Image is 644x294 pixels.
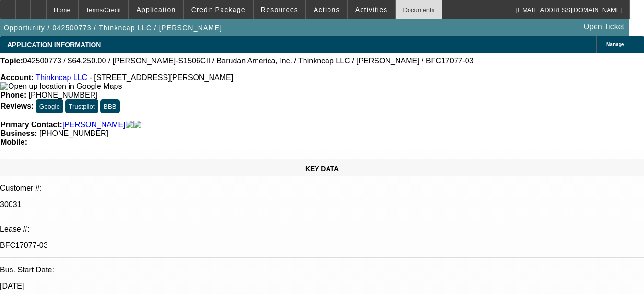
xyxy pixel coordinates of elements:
[0,91,26,99] strong: Phone:
[0,138,27,146] strong: Mobile:
[0,102,34,110] strong: Reviews:
[191,6,246,13] span: Credit Package
[23,57,474,65] span: 042500773 / $64,250.00 / [PERSON_NAME]-S1506CII / Barudan America, Inc. / Thinkncap LLC / [PERSON...
[184,0,253,19] button: Credit Package
[126,121,133,129] img: facebook-icon.png
[90,73,234,82] span: - [STREET_ADDRESS][PERSON_NAME]
[0,121,62,129] strong: Primary Contact:
[136,6,176,13] span: Application
[580,19,628,35] a: Open Ticket
[4,24,222,32] span: Opportunity / 042500773 / Thinkncap LLC / [PERSON_NAME]
[7,41,101,49] span: APPLICATION INFORMATION
[305,165,339,172] span: KEY DATA
[314,6,340,13] span: Actions
[0,73,34,82] strong: Account:
[39,129,108,137] span: [PHONE_NUMBER]
[35,73,87,82] a: Thinkncap LLC
[133,121,141,129] img: linkedin-icon.png
[62,121,126,129] a: [PERSON_NAME]
[606,42,624,47] span: Manage
[0,82,122,90] a: View Google Maps
[261,6,298,13] span: Resources
[0,129,37,137] strong: Business:
[65,99,98,113] button: Trustpilot
[29,91,98,99] span: [PHONE_NUMBER]
[0,82,122,91] img: Open up location in Google Maps
[129,0,183,19] button: Application
[100,99,120,113] button: BBB
[306,0,347,19] button: Actions
[348,0,395,19] button: Activities
[0,57,23,65] strong: Topic:
[254,0,305,19] button: Resources
[355,6,388,13] span: Activities
[36,99,63,113] button: Google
